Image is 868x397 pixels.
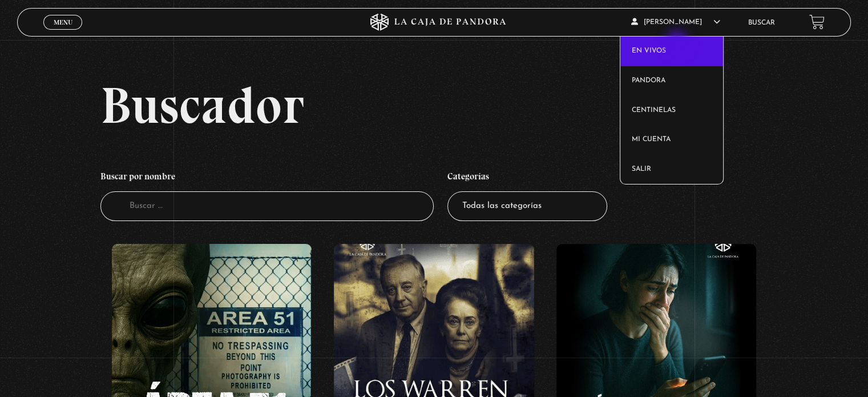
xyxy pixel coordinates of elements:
[631,19,720,26] span: [PERSON_NAME]
[620,37,724,66] a: En vivos
[620,96,724,126] a: Centinelas
[447,165,607,191] h4: Categorías
[809,14,825,30] a: View your shopping cart
[620,66,724,96] a: Pandora
[100,79,850,131] h2: Buscador
[620,155,724,185] a: Salir
[50,29,76,37] span: Cerrar
[54,19,72,26] span: Menu
[748,19,775,26] a: Buscar
[100,165,434,191] h4: Buscar por nombre
[620,125,724,155] a: Mi cuenta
